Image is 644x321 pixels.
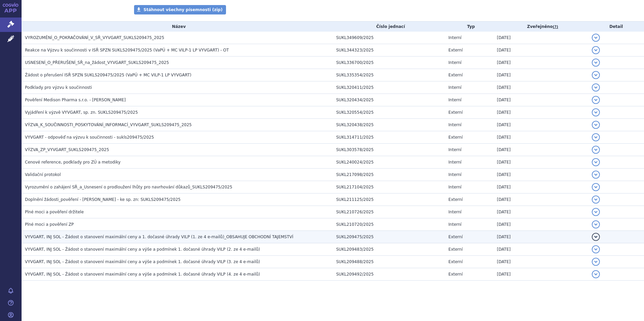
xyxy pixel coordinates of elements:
span: Interní [448,35,461,40]
button: detail [592,270,600,278]
th: Číslo jednací [333,22,445,32]
th: Název [22,22,333,32]
span: Podklady pro výzvu k součinnosti [25,85,92,90]
button: detail [592,59,600,67]
span: Externí [448,197,462,202]
td: [DATE] [493,44,588,57]
td: [DATE] [493,32,588,44]
span: Interní [448,172,461,177]
td: SUKL209483/2025 [333,243,445,256]
td: SUKL349609/2025 [333,32,445,44]
td: SUKL209492/2025 [333,268,445,281]
span: Doplnění žádosti_pověření - Lenka Hrdličková - ke sp. zn: SUKLS209475/2025 [25,197,181,202]
span: Externí [448,272,462,277]
td: SUKL210720/2025 [333,218,445,231]
span: VYVGART, INJ SOL - Žádost o stanovení maximální ceny a výše a podmínek 1. dočasné úhrady VILP (3.... [25,259,260,264]
td: [DATE] [493,81,588,94]
td: SUKL336700/2025 [333,57,445,69]
td: SUKL335354/2025 [333,69,445,81]
span: Plné moci a pověření držitele [25,210,84,214]
button: detail [592,171,600,179]
td: [DATE] [493,231,588,243]
td: [DATE] [493,144,588,156]
abbr: (?) [553,25,558,29]
span: Interní [448,98,461,102]
td: SUKL210726/2025 [333,206,445,218]
td: SUKL211125/2025 [333,193,445,206]
td: SUKL320411/2025 [333,81,445,94]
button: detail [592,46,600,54]
td: [DATE] [493,181,588,193]
span: Reakce na Výzvu k součinnosti v ISŘ SPZN SUKLS209475/2025 (VaPÚ + MC VILP-1 LP VYVGART) - OT [25,48,229,52]
td: SUKL314711/2025 [333,131,445,144]
span: Validační protokol [25,172,61,177]
td: SUKL217098/2025 [333,169,445,181]
th: Zveřejněno [493,22,588,32]
span: VYVGART, INJ SOL - Žádost o stanovení maximální ceny a výše a podmínek 1. dočasné úhrady VILP (2.... [25,247,260,252]
span: Externí [448,135,462,140]
span: Interní [448,185,461,189]
span: Cenové reference, podklady pro ZÚ a metodiky [25,160,121,165]
td: SUKL320434/2025 [333,94,445,106]
td: SUKL209475/2025 [333,231,445,243]
span: Vyrozumění o zahájení SŘ_a_Usnesení o prodloužení lhůty pro navrhování důkazů_SUKLS209475/2025 [25,185,232,189]
span: Stáhnout všechny písemnosti (zip) [143,7,223,12]
a: Stáhnout všechny písemnosti (zip) [134,5,226,14]
button: detail [592,258,600,266]
td: [DATE] [493,256,588,268]
span: Pověření Medison Pharma s.r.o. - Hrdličková [25,98,126,102]
button: detail [592,208,600,216]
span: Interní [448,222,461,227]
td: [DATE] [493,94,588,106]
span: Interní [448,85,461,90]
td: SUKL320438/2025 [333,119,445,131]
td: [DATE] [493,156,588,169]
td: SUKL240024/2025 [333,156,445,169]
td: SUKL344323/2025 [333,44,445,57]
button: detail [592,121,600,129]
span: VYROZUMĚNÍ_O_POKRAČOVÁNÍ_V_SŘ_VYVGART_SUKLS209475_2025 [25,35,164,40]
span: Externí [448,110,462,115]
td: [DATE] [493,243,588,256]
td: [DATE] [493,206,588,218]
td: [DATE] [493,69,588,81]
span: Žádost o přerušení ISŘ SPZN SUKLS209475/2025 (VaPÚ + MC VILP-1 LP VYVGART) [25,73,191,77]
span: Vyjádření k výzvě VYVGART, sp. zn. SUKLS209475/2025 [25,110,138,115]
button: detail [592,158,600,166]
button: detail [592,71,600,79]
button: detail [592,220,600,228]
td: [DATE] [493,131,588,144]
span: USNESENÍ_O_PŘERUŠENÍ_SŘ_na_žádost_VYVGART_SUKLS209475_2025 [25,60,169,65]
button: detail [592,183,600,191]
span: Interní [448,147,461,152]
button: detail [592,133,600,141]
td: SUKL303578/2025 [333,144,445,156]
span: Externí [448,235,462,239]
span: Interní [448,60,461,65]
td: [DATE] [493,119,588,131]
span: Externí [448,73,462,77]
span: Externí [448,247,462,252]
span: VÝZVA_K_SOUČINNOSTI_POSKYTOVÁNÍ_INFORMACÍ_VYVGART_SUKLS209475_2025 [25,122,192,127]
button: detail [592,233,600,241]
td: [DATE] [493,268,588,281]
td: [DATE] [493,169,588,181]
span: Interní [448,210,461,214]
span: Externí [448,259,462,264]
span: VÝZVA_ZP_VYVGART_SUKLS209475_2025 [25,147,109,152]
span: Interní [448,160,461,165]
button: detail [592,96,600,104]
td: SUKL209488/2025 [333,256,445,268]
th: Detail [588,22,644,32]
td: SUKL320554/2025 [333,106,445,119]
td: [DATE] [493,106,588,119]
th: Typ [445,22,493,32]
button: detail [592,83,600,92]
td: SUKL217104/2025 [333,181,445,193]
span: Externí [448,48,462,52]
span: VYVGART, INJ SOL - Žádost o stanovení maximální ceny a výše a podmínek 1. dočasné úhrady VILP (4.... [25,272,260,277]
button: detail [592,34,600,42]
span: Plné moci a pověření ZP [25,222,74,227]
span: Interní [448,122,461,127]
button: detail [592,146,600,154]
